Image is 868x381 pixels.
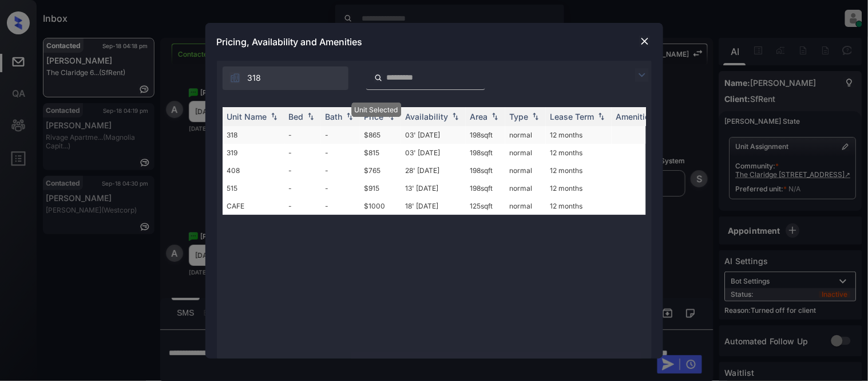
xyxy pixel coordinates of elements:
[639,36,651,47] img: close
[284,144,321,162] td: -
[289,112,304,121] div: Bed
[505,179,546,197] td: normal
[321,144,360,162] td: -
[530,112,541,120] img: sorting
[401,179,466,197] td: 13' [DATE]
[505,197,546,215] td: normal
[205,23,663,61] div: Pricing, Availability and Amenities
[374,73,383,83] img: icon-zuma
[284,126,321,144] td: -
[326,112,343,121] div: Bath
[466,144,505,162] td: 198 sqft
[466,126,505,144] td: 198 sqft
[223,144,284,162] td: 319
[466,197,505,215] td: 125 sqft
[229,72,241,84] img: icon-zuma
[284,162,321,179] td: -
[321,126,360,144] td: -
[546,179,612,197] td: 12 months
[227,112,267,121] div: Unit Name
[546,144,612,162] td: 12 months
[344,112,355,120] img: sorting
[385,112,397,120] img: sorting
[546,197,612,215] td: 12 months
[305,112,316,120] img: sorting
[223,179,284,197] td: 515
[616,112,655,121] div: Amenities
[223,162,284,179] td: 408
[510,112,529,121] div: Type
[321,162,360,179] td: -
[401,144,466,162] td: 03' [DATE]
[401,162,466,179] td: 28' [DATE]
[360,197,401,215] td: $1000
[248,72,261,84] span: 318
[284,179,321,197] td: -
[505,162,546,179] td: normal
[321,197,360,215] td: -
[268,112,280,120] img: sorting
[401,126,466,144] td: 03' [DATE]
[360,126,401,144] td: $865
[470,112,488,121] div: Area
[546,162,612,179] td: 12 months
[466,179,505,197] td: 198 sqft
[360,144,401,162] td: $815
[550,112,594,121] div: Lease Term
[546,126,612,144] td: 12 months
[223,126,284,144] td: 318
[364,112,384,121] div: Price
[466,162,505,179] td: 198 sqft
[596,112,607,120] img: sorting
[284,197,321,215] td: -
[360,179,401,197] td: $915
[450,112,461,120] img: sorting
[223,197,284,215] td: CAFE
[505,126,546,144] td: normal
[406,112,449,121] div: Availability
[321,179,360,197] td: -
[401,197,466,215] td: 18' [DATE]
[360,162,401,179] td: $765
[489,112,501,120] img: sorting
[635,68,649,82] img: icon-zuma
[505,144,546,162] td: normal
